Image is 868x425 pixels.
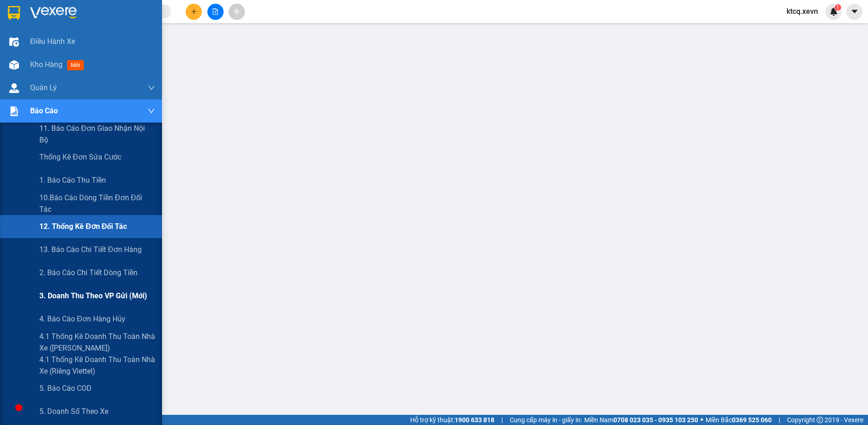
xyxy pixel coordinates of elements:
span: Quản Lý [30,82,57,93]
strong: 1900 633 818 [455,416,494,424]
span: caret-down [850,7,859,16]
button: file-add [207,4,224,20]
img: warehouse-icon [9,83,19,93]
span: 5. Báo cáo COD [39,382,92,394]
span: 4. Báo cáo đơn hàng hủy [39,313,125,325]
button: aim [229,4,245,20]
button: caret-down [846,4,862,20]
span: 5. Doanh số theo xe [39,406,108,417]
span: 12. Thống kê đơn đối tác [39,221,127,232]
span: Cung cấp máy in - giấy in: [510,415,582,425]
span: 13. Báo cáo chi tiết đơn hàng [39,244,142,255]
span: 10.Báo cáo dòng tiền đơn đối tác [39,192,155,215]
span: mới [67,60,84,70]
sup: 1 [835,4,841,11]
span: Miền Nam [584,415,698,425]
span: copyright [817,417,823,423]
span: 2. Báo cáo chi tiết dòng tiền [39,267,137,278]
span: Hỗ trợ kỹ thuật: [410,415,494,425]
img: icon-new-feature [830,7,838,16]
span: ktcq.xevn [779,6,825,17]
button: plus [186,4,202,20]
span: 1 [836,4,839,11]
span: 1. Báo cáo thu tiền [39,174,106,186]
span: plus [191,8,197,15]
span: down [148,107,155,115]
img: solution-icon [9,106,19,116]
img: warehouse-icon [9,37,19,47]
span: | [779,415,780,425]
span: 11. Báo cáo đơn giao nhận nội bộ [39,123,155,146]
span: Miền Bắc [706,415,772,425]
span: Kho hàng [30,60,62,69]
span: aim [233,8,240,15]
span: | [501,415,503,425]
img: logo-vxr [8,6,20,20]
span: Báo cáo [30,105,58,117]
span: 3. Doanh Thu theo VP Gửi (mới) [39,290,147,302]
span: ⚪️ [700,418,703,422]
span: 4.1 Thống kê doanh thu toàn nhà xe (Riêng Viettel) [39,354,155,377]
strong: 0369 525 060 [732,416,772,424]
span: Điều hành xe [30,36,75,47]
span: Thống kê đơn sửa cước [39,151,121,163]
strong: 0708 023 035 - 0935 103 250 [613,416,698,424]
span: file-add [212,8,219,15]
span: 4.1 Thống kê doanh thu toàn nhà xe ([PERSON_NAME]) [39,331,155,354]
img: warehouse-icon [9,60,19,70]
span: down [148,84,155,92]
